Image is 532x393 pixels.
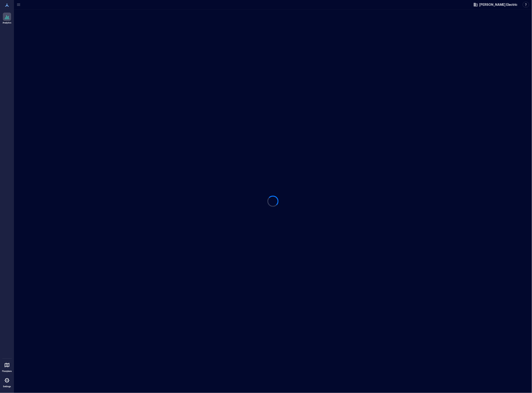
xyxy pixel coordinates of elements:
[1,360,13,374] a: Floorplans
[3,21,11,24] p: Analytics
[1,375,13,389] a: Settings
[479,2,518,7] span: [PERSON_NAME] Electric
[472,1,519,8] button: [PERSON_NAME] Electric
[1,11,13,26] a: Analytics
[2,370,12,373] p: Floorplans
[3,385,11,388] p: Settings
